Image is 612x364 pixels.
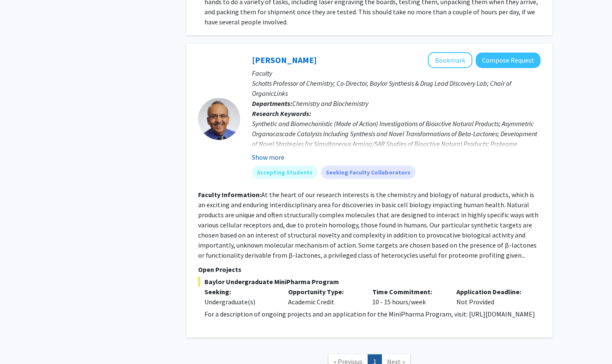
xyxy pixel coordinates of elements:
[252,68,540,78] p: Faculty
[252,152,284,162] button: Show more
[456,287,528,297] p: Application Deadline:
[204,309,540,319] p: For a description of ongoing projects and an application for the MiniPharma Program, visit: [URL]...
[204,297,276,307] div: Undergraduate(s)
[366,287,450,307] div: 10 - 15 hours/week
[252,99,292,108] b: Departments:
[252,166,318,179] mat-chip: Accepting Students
[204,287,276,297] p: Seeking:
[6,326,36,358] iframe: Chat
[288,287,360,297] p: Opportunity Type:
[198,264,540,274] p: Open Projects
[476,53,540,68] button: Compose Request to Daniel Romo
[198,277,540,287] span: Baylor Undergraduate MiniPharma Program
[450,287,534,307] div: Not Provided
[252,78,540,98] p: Schotts Professor of Chemistry; Co-Director, Baylor Synthesis & Drug Lead Discovery Lab; Chair of...
[282,287,366,307] div: Academic Credit
[198,190,538,259] fg-read-more: At the heart of our research interests is the chemistry and biology of natural products, which is...
[428,52,472,68] button: Add Daniel Romo to Bookmarks
[198,190,261,199] b: Faculty Information:
[252,55,317,65] a: [PERSON_NAME]
[321,166,416,179] mat-chip: Seeking Faculty Collaborators
[292,99,368,108] span: Chemistry and Biochemistry
[252,119,540,159] div: Synthetic and Biomechanistic (Mode of Action) Investigations of Bioactive Natural Products; Asymm...
[372,287,444,297] p: Time Commitment:
[252,109,311,118] b: Research Keywords:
